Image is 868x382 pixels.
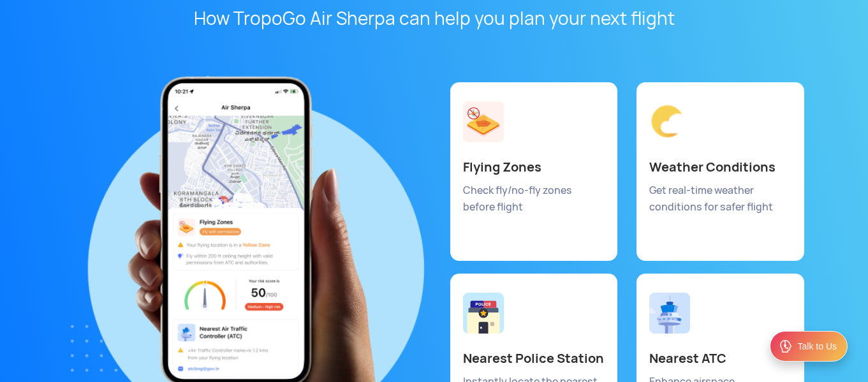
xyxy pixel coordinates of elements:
[649,101,690,142] img: Weather Conditions
[649,293,690,334] img: Nearest ATC
[463,182,603,216] p: Check fly/no-fly zones before flight
[649,158,804,177] p: Weather Conditions
[649,182,790,216] p: Get real-time weather conditions for safer flight
[463,349,618,368] p: Nearest Police Station
[778,339,793,354] img: ic_Support.svg
[798,340,837,353] div: Talk to Us
[463,158,618,177] p: Flying Zones
[649,349,804,368] p: Nearest ATC
[463,293,504,334] img: Nearest Police Station
[71,6,798,31] p: How TropoGo Air Sherpa can help you plan your next flight
[463,101,504,142] img: Flying Zones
